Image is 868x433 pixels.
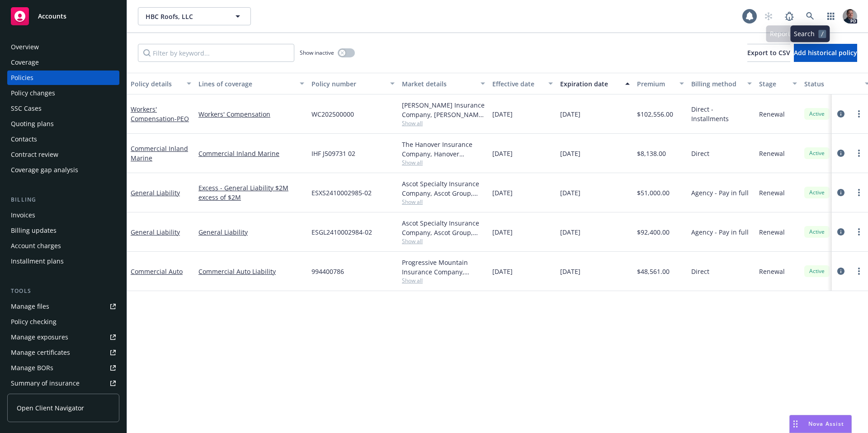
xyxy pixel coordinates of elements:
a: Commercial Inland Marine [198,149,304,158]
button: Market details [398,73,489,94]
span: $51,000.00 [637,188,670,198]
div: Lines of coverage [198,79,294,89]
span: Show all [402,198,485,206]
div: Expiration date [560,79,620,89]
div: Premium [637,79,674,89]
span: Direct [691,149,709,158]
a: Commercial Auto [131,267,183,276]
span: Active [808,228,826,236]
span: IHF J509731 02 [311,149,355,158]
button: Stage [755,73,801,94]
span: [DATE] [492,267,513,276]
div: Market details [402,79,475,89]
span: Accounts [38,13,66,20]
button: Expiration date [557,73,633,94]
a: Manage exposures [7,330,119,344]
div: Contacts [11,132,37,146]
div: Progressive Mountain Insurance Company, Progressive [402,258,485,277]
span: [DATE] [560,227,580,237]
span: [DATE] [492,188,513,198]
div: The Hanover Insurance Company, Hanover Insurance Group [402,140,485,159]
span: Show inactive [300,49,334,56]
a: Accounts [7,4,119,29]
span: Show all [402,237,485,245]
span: Export to CSV [747,48,790,57]
span: ESXS2410002985-02 [311,188,372,198]
span: 994400786 [311,267,344,276]
a: Policies [7,71,119,85]
a: Installment plans [7,254,119,268]
a: Switch app [822,7,840,25]
span: [DATE] [560,267,580,276]
button: Policy number [308,73,398,94]
button: Lines of coverage [195,73,308,94]
span: Active [808,110,826,118]
a: Summary of insurance [7,376,119,391]
span: Show all [402,277,485,284]
a: more [854,108,864,119]
a: Coverage [7,55,119,70]
span: [DATE] [492,227,513,237]
span: - PEO [175,114,189,123]
a: Invoices [7,208,119,222]
span: Add historical policy [794,48,857,57]
div: Contract review [11,147,58,162]
span: $8,138.00 [637,149,666,158]
a: Report a Bug [780,7,798,25]
button: Nova Assist [789,415,852,433]
span: Renewal [759,149,785,158]
span: Open Client Navigator [17,403,84,413]
div: Policy checking [11,315,57,329]
div: Policy details [131,79,181,89]
div: Manage BORs [11,361,53,375]
div: [PERSON_NAME] Insurance Company, [PERSON_NAME] Insurance Company, Integrity Risk Insurance [402,100,485,119]
span: Active [808,188,826,197]
div: Account charges [11,239,61,253]
a: circleInformation [835,187,846,198]
span: Direct [691,267,709,276]
div: Billing updates [11,223,57,238]
a: General Liability [131,188,180,197]
span: Show all [402,159,485,166]
a: Workers' Compensation [198,109,304,119]
a: SSC Cases [7,101,119,116]
div: Installment plans [11,254,64,268]
span: Renewal [759,109,785,119]
span: [DATE] [560,149,580,158]
a: circleInformation [835,266,846,277]
a: Workers' Compensation [131,105,189,123]
div: Policies [11,71,33,85]
a: Manage files [7,299,119,314]
button: HBC Roofs, LLC [138,7,251,25]
div: Billing [7,195,119,204]
span: $102,556.00 [637,109,673,119]
a: Contacts [7,132,119,146]
a: Billing updates [7,223,119,238]
div: Quoting plans [11,117,54,131]
a: more [854,266,864,277]
a: Search [801,7,819,25]
span: Renewal [759,267,785,276]
span: Agency - Pay in full [691,188,749,198]
div: Billing method [691,79,742,89]
span: $48,561.00 [637,267,670,276]
a: General Liability [198,227,304,237]
a: Coverage gap analysis [7,163,119,177]
div: Stage [759,79,787,89]
div: Drag to move [790,415,801,433]
span: [DATE] [492,109,513,119]
span: Renewal [759,188,785,198]
a: more [854,148,864,159]
a: Policy changes [7,86,119,100]
button: Premium [633,73,688,94]
a: Manage BORs [7,361,119,375]
span: [DATE] [560,188,580,198]
div: Overview [11,40,39,54]
div: Status [804,79,859,89]
a: Quoting plans [7,117,119,131]
a: Policy checking [7,315,119,329]
div: Coverage gap analysis [11,163,78,177]
a: circleInformation [835,226,846,237]
div: Coverage [11,55,39,70]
